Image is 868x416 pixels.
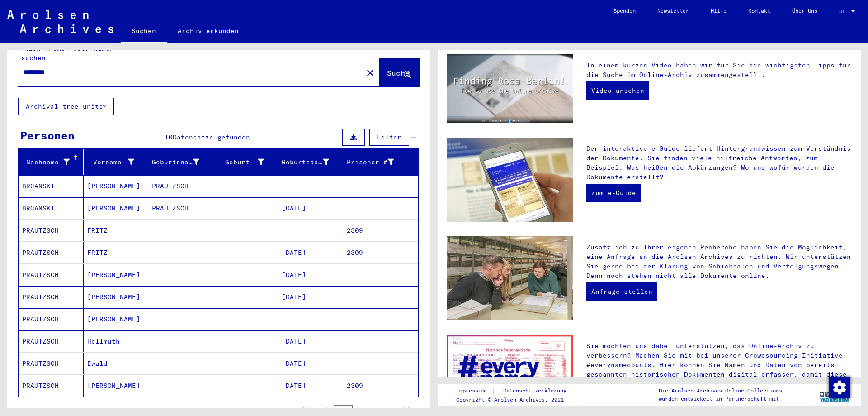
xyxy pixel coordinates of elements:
mat-cell: PRAUTZSCH [19,308,84,330]
mat-cell: Ewald [84,353,149,374]
mat-header-cell: Nachname [19,149,84,175]
img: eguide.jpg [447,138,573,222]
mat-cell: PRAUTZSCH [19,220,84,241]
mat-header-cell: Geburt‏ [213,149,278,175]
mat-header-cell: Geburtsname [148,149,213,175]
div: Geburt‏ [217,155,278,169]
mat-cell: [PERSON_NAME] [84,286,149,308]
a: Suchen [121,20,167,43]
div: Geburt‏ [217,158,264,167]
a: Zum e-Guide [586,184,641,202]
mat-cell: [DATE] [278,197,343,219]
mat-header-cell: Prisoner # [343,149,419,175]
mat-cell: BRCANSKI [19,197,84,219]
div: | [456,386,577,396]
span: 10 [165,133,173,141]
mat-cell: PRAUTZSCH [19,242,84,263]
span: Filter [377,133,401,141]
mat-cell: PRAUTZSCH [19,330,84,352]
div: Prisoner # [347,155,408,169]
div: Personen [20,127,75,143]
p: Sie möchten uns dabei unterstützen, das Online-Archiv zu verbessern? Machen Sie mit bei unserer C... [586,341,852,389]
div: Geburtsdatum [282,155,343,169]
button: Clear [361,63,379,81]
span: DE [839,8,849,14]
p: Der interaktive e-Guide liefert Hintergrundwissen zum Verständnis der Dokumente. Sie finden viele... [586,144,852,182]
img: video.jpg [447,54,573,123]
mat-cell: 2309 [343,242,419,263]
mat-cell: [PERSON_NAME] [84,264,149,286]
p: Zusätzlich zu Ihrer eigenen Recherche haben Sie die Möglichkeit, eine Anfrage an die Arolsen Arch... [586,243,852,281]
mat-cell: [DATE] [278,286,343,308]
img: inquiries.jpg [447,236,573,320]
mat-cell: PRAUTZSCH [148,175,213,197]
mat-cell: [PERSON_NAME] [84,308,149,330]
p: Die Arolsen Archives Online-Collections [659,387,782,395]
mat-icon: close [365,67,376,78]
mat-header-cell: Geburtsdatum [278,149,343,175]
a: Anfrage stellen [586,282,657,301]
a: Datenschutzerklärung [496,386,577,396]
mat-cell: 2309 [343,375,419,397]
span: Suche [387,68,410,77]
mat-cell: [PERSON_NAME] [84,375,149,397]
p: In einem kurzen Video haben wir für Sie die wichtigsten Tipps für die Suche im Online-Archiv zusa... [586,61,852,80]
div: Vorname [87,155,148,169]
mat-cell: [DATE] [278,242,343,263]
span: Datensätze gefunden [173,133,250,141]
p: wurden entwickelt in Partnerschaft mit [659,395,782,403]
mat-cell: [DATE] [278,353,343,374]
div: 1 – 10 of 10 [245,406,283,414]
div: Geburtsname [152,158,199,167]
a: Video ansehen [586,81,649,100]
mat-cell: PRAUTZSCH [19,353,84,374]
mat-header-cell: Vorname [84,149,149,175]
mat-cell: [PERSON_NAME] [84,197,149,219]
div: Geburtsdatum [282,158,329,167]
mat-cell: FRITZ [84,220,149,241]
div: Prisoner # [347,158,394,167]
div: Nachname [22,158,70,167]
a: Archiv erkunden [167,20,250,42]
mat-cell: PRAUTZSCH [19,286,84,308]
div: Geburtsname [152,155,213,169]
img: yv_logo.png [818,383,852,406]
button: Suche [379,58,419,86]
div: of 1 [334,406,379,414]
mat-cell: [DATE] [278,264,343,286]
img: Zustimmung ändern [829,377,850,398]
mat-cell: PRAUTZSCH [19,375,84,397]
mat-cell: PRAUTZSCH [19,264,84,286]
img: Arolsen_neg.svg [7,10,113,33]
mat-cell: [DATE] [278,375,343,397]
a: Impressum [456,386,492,396]
div: Vorname [87,158,135,167]
mat-cell: [PERSON_NAME] [84,175,149,197]
mat-cell: BRCANSKI [19,175,84,197]
p: Copyright © Arolsen Archives, 2021 [456,396,577,404]
mat-cell: [DATE] [278,330,343,352]
mat-cell: FRITZ [84,242,149,263]
button: Archival tree units [18,98,114,115]
button: Filter [369,129,409,146]
mat-cell: Hellmuth [84,330,149,352]
mat-cell: PRAUTZSCH [148,197,213,219]
div: Nachname [22,155,83,169]
mat-cell: 2309 [343,220,419,241]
